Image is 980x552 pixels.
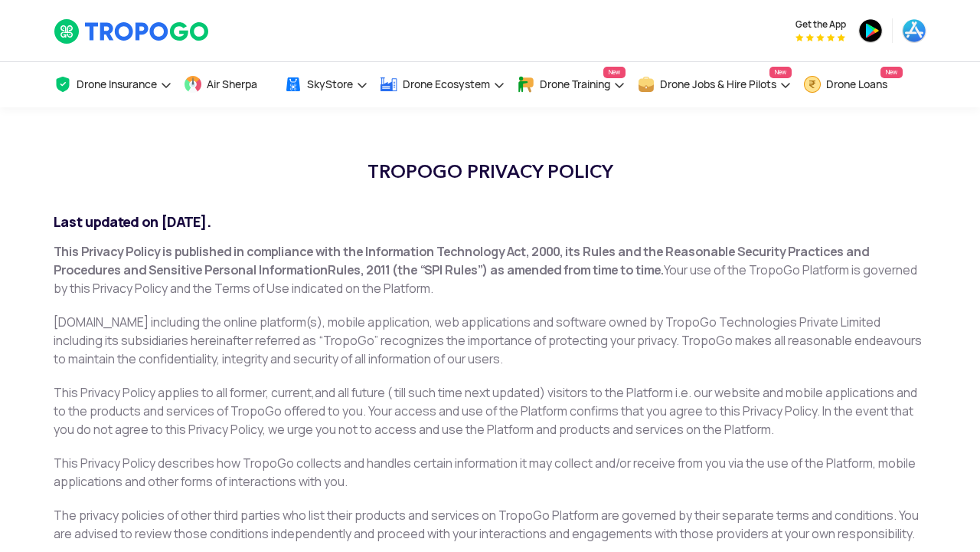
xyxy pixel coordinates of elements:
[637,62,792,107] a: Drone Jobs & Hire PilotsNew
[54,243,926,298] p: Your use of the TropoGo Platform is governed by this Privacy Policy and the Terms of Use indicate...
[517,62,626,107] a: Drone TrainingNew
[54,384,926,439] p: This Privacy Policy applies to all former, current,and all future ( till such time next updated) ...
[795,34,845,41] img: App Raking
[184,62,273,107] a: Air Sherpa
[54,18,211,44] img: TropoGo Logo
[207,78,257,90] span: Air Sherpa
[403,78,490,90] span: Drone Ecosystem
[54,62,172,107] a: Drone Insurance
[880,67,903,78] span: New
[795,18,846,31] span: Get the App
[54,244,869,278] strong: This Privacy Policy is published in compliance with the Information Technology Act, 2000, its Rul...
[54,213,926,232] h2: Last updated on [DATE].
[54,153,926,190] h1: TROPOGO PRIVACY POLICY
[54,507,926,544] p: The privacy policies of other third parties who list their products and services on TropoGo Platf...
[858,18,883,43] img: ic_playstore.png
[54,455,926,491] p: This Privacy Policy describes how TropoGo collects and handles certain information it may collect...
[540,78,610,90] span: Drone Training
[660,78,776,90] span: Drone Jobs & Hire Pilots
[380,62,505,107] a: Drone Ecosystem
[803,62,903,107] a: Drone LoansNew
[54,314,926,369] p: [DOMAIN_NAME] including the online platform(s), mobile application, web applications and software...
[284,62,368,107] a: SkyStore
[902,18,926,43] img: ic_appstore.png
[769,67,792,78] span: New
[307,78,353,90] span: SkyStore
[826,78,887,90] span: Drone Loans
[603,67,626,78] span: New
[77,78,157,90] span: Drone Insurance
